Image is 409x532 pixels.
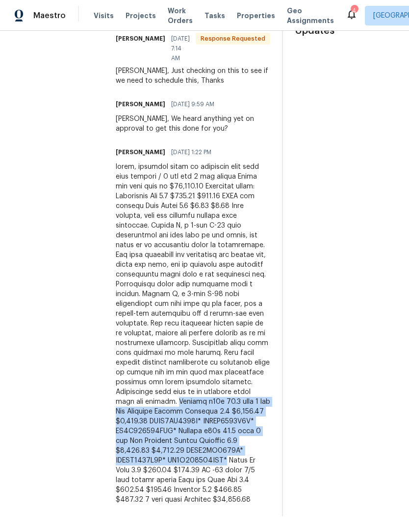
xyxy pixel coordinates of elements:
h6: [PERSON_NAME] [116,99,165,109]
span: Work Orders [168,6,193,25]
span: [DATE] 1:22 PM [171,147,211,157]
div: 4 [351,6,358,16]
div: lorem, ipsumdol sitam co adipiscin elit sedd eius tempori / 0 utl etd 2 mag aliqua Enima min veni... [116,162,270,505]
h6: [PERSON_NAME] [116,34,165,44]
span: Tasks [204,12,225,19]
div: [PERSON_NAME], We heard anything yet on approval to get this done for you? [116,114,270,134]
span: Response Requested [197,34,269,44]
span: Properties [237,11,275,21]
div: [PERSON_NAME], Just checking on this to see if we need to schedule this, Thanks [116,66,270,86]
span: Visits [94,11,114,21]
h6: [PERSON_NAME] [116,147,165,157]
span: [DATE] 9:59 AM [171,99,214,109]
span: [DATE] 7:14 AM [171,34,190,63]
span: Geo Assignments [287,6,334,25]
span: Projects [126,11,156,21]
span: Maestro [33,11,66,21]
